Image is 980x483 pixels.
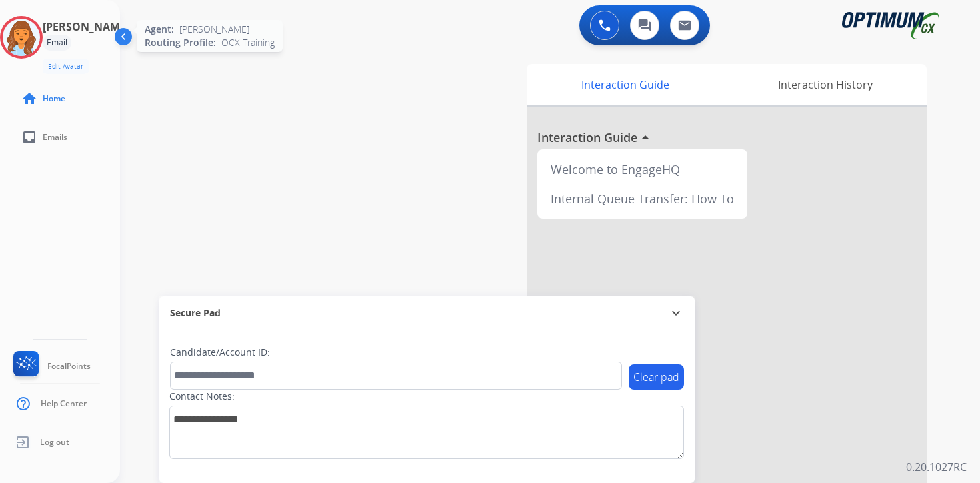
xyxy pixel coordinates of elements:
span: Agent: [145,23,174,36]
div: Interaction Guide [527,64,723,105]
span: Routing Profile: [145,36,216,49]
label: Candidate/Account ID: [170,346,270,359]
button: Clear pad [629,364,684,390]
span: Emails [43,132,67,143]
span: Secure Pad [170,306,221,320]
span: [PERSON_NAME] [179,23,249,36]
div: Welcome to EngageHQ [543,155,742,184]
button: Edit Avatar [43,59,89,74]
span: Home [43,93,65,104]
h3: [PERSON_NAME] [43,19,129,35]
p: 0.20.1027RC [906,459,967,475]
label: Contact Notes: [169,390,235,403]
span: Help Center [41,398,87,409]
span: OCX Training [221,36,275,49]
img: avatar [3,19,40,56]
a: FocalPoints [11,351,91,382]
div: Email [43,35,71,51]
mat-icon: home [21,91,37,107]
span: Log out [40,437,69,448]
div: Interaction History [723,64,927,105]
span: FocalPoints [47,361,91,372]
mat-icon: expand_more [668,305,684,321]
div: Internal Queue Transfer: How To [543,184,742,213]
mat-icon: inbox [21,129,37,145]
